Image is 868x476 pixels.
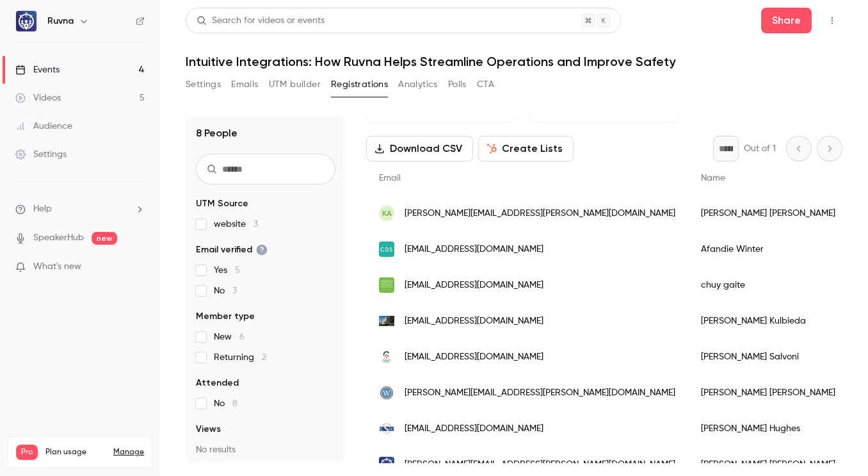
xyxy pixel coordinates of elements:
[477,74,494,95] button: CTA
[448,74,467,95] button: Polls
[196,126,237,141] h1: 8 People
[196,310,255,323] span: Member type
[16,445,38,460] span: Pro
[688,231,848,267] div: Afandie Winter
[688,195,848,231] div: [PERSON_NAME] [PERSON_NAME]
[214,351,266,364] span: Returning
[405,350,543,364] span: [EMAIL_ADDRESS][DOMAIN_NAME]
[239,332,245,341] span: 6
[379,457,394,472] img: ruvna.com
[405,422,543,436] span: [EMAIL_ADDRESS][DOMAIN_NAME]
[196,243,268,256] span: Email verified
[688,303,848,339] div: [PERSON_NAME] Kulbieda
[16,11,36,31] img: Ruvna
[92,232,117,245] span: new
[235,266,240,275] span: 5
[214,284,237,297] span: No
[214,331,245,343] span: New
[196,443,335,456] p: No results
[15,202,145,216] li: help-dropdown-opener
[405,386,675,400] span: [PERSON_NAME][EMAIL_ADDRESS][PERSON_NAME][DOMAIN_NAME]
[186,74,221,95] button: Settings
[398,74,438,95] button: Analytics
[405,243,543,256] span: [EMAIL_ADDRESS][DOMAIN_NAME]
[688,339,848,375] div: [PERSON_NAME] Salvoni
[688,411,848,447] div: [PERSON_NAME] Hughes
[232,399,237,408] span: 8
[405,207,675,220] span: [PERSON_NAME][EMAIL_ADDRESS][PERSON_NAME][DOMAIN_NAME]
[405,279,543,292] span: [EMAIL_ADDRESS][DOMAIN_NAME]
[366,136,473,161] button: Download CSV
[214,397,237,410] span: No
[262,353,266,362] span: 2
[379,242,394,257] img: cds-sf.org
[331,74,388,95] button: Registrations
[33,202,52,216] span: Help
[379,316,394,326] img: menloschool.org
[15,148,67,161] div: Settings
[232,286,237,295] span: 3
[15,92,61,104] div: Videos
[214,218,258,231] span: website
[15,120,72,133] div: Audience
[197,14,325,28] div: Search for videos or events
[701,174,725,183] span: Name
[113,447,144,457] a: Manage
[33,231,84,245] a: SpeakerHub
[269,74,321,95] button: UTM builder
[405,315,543,328] span: [EMAIL_ADDRESS][DOMAIN_NAME]
[379,174,401,183] span: Email
[45,447,106,457] span: Plan usage
[761,8,812,33] button: Share
[196,197,248,210] span: UTM Source
[379,277,394,293] img: presidioknolls.org
[379,421,394,436] img: emeryweiner.org
[15,63,60,76] div: Events
[379,385,394,400] img: westtown.edu
[196,423,221,436] span: Views
[405,458,675,472] span: [PERSON_NAME][EMAIL_ADDRESS][PERSON_NAME][DOMAIN_NAME]
[214,264,240,277] span: Yes
[231,74,258,95] button: Emails
[47,15,74,28] h6: Ruvna
[196,377,239,390] span: Attended
[33,260,81,274] span: What's new
[688,375,848,411] div: [PERSON_NAME] [PERSON_NAME]
[744,142,776,155] p: Out of 1
[379,349,394,365] img: communityschool.org
[253,220,258,229] span: 3
[688,267,848,303] div: chuy gaite
[382,208,392,219] span: KA
[186,54,842,69] h1: Intuitive Integrations: How Ruvna Helps Streamline Operations and Improve Safety
[478,136,574,161] button: Create Lists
